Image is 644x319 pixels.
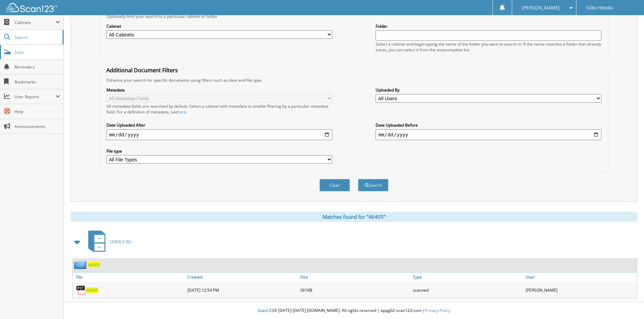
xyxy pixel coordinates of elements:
label: Folder [376,23,601,29]
a: Privacy Policy [425,308,450,313]
a: Type [411,272,524,282]
div: © [DATE]-[DATE] [DOMAIN_NAME]. All rights reserved | appg02-scan123-com | [64,302,644,319]
label: Date Uploaded Before [376,122,601,128]
div: Select a cabinet and begin typing the name of the folder you want to search in. If the name match... [376,41,601,53]
a: 46405 [88,262,100,268]
span: Help [15,109,60,114]
img: scan123-logo-white.svg [7,3,57,12]
label: Metadata [106,87,332,93]
div: Optionally limit your search to a particular cabinet or folder [103,14,605,19]
img: PDF.png [76,285,86,295]
span: Bookmarks [15,79,60,85]
button: Search [358,179,388,191]
a: 46405 [86,287,98,293]
label: Cabinet [106,23,332,29]
span: [PERSON_NAME] [522,6,560,10]
iframe: Chat Widget [610,287,644,319]
span: Search [15,34,59,40]
legend: Additional Document Filters [103,67,181,74]
button: Clear [319,179,350,191]
input: end [376,129,601,140]
label: Uploaded By [376,87,601,93]
div: All metadata fields are searched by default. Select a cabinet with metadata to enable filtering b... [106,103,332,115]
span: SERVICE RO [110,239,132,245]
div: [DATE] 12:54 PM [186,283,299,297]
span: Scan [15,49,60,55]
img: folder2.png [74,261,88,269]
div: scanned [411,283,524,297]
span: User Reports [15,94,55,100]
a: User [524,272,637,282]
span: Scan123 [258,308,274,313]
span: Cabinets [15,20,55,25]
input: start [106,129,332,140]
span: Announcements [15,124,60,129]
span: Reminders [15,64,60,70]
div: Enhance your search for specific documents using filters such as date and file type. [103,77,605,83]
a: here [177,109,186,115]
div: Matches found for "46405" [71,212,637,222]
label: Date Uploaded After [106,122,332,128]
div: [PERSON_NAME] [524,283,637,297]
a: SERVICE RO [84,229,132,255]
div: 361KB [299,283,411,297]
label: File type [106,148,332,154]
a: File [73,272,186,282]
a: Created [186,272,299,282]
a: Size [299,272,411,282]
span: Silko Honda [586,6,613,10]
